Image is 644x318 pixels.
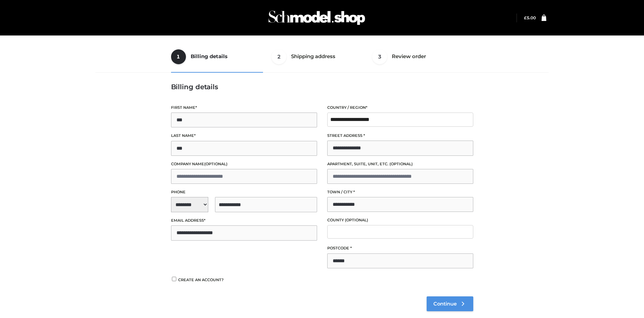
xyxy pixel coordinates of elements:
span: (optional) [204,162,228,166]
label: Town / City [327,189,473,195]
img: Schmodel Admin 964 [266,4,367,31]
label: County [327,217,473,223]
a: Continue [427,296,473,311]
label: First name [171,104,317,111]
label: Street address [327,132,473,139]
label: Apartment, suite, unit, etc. [327,161,473,167]
h3: Billing details [171,83,473,91]
input: Create an account? [171,277,177,281]
span: Continue [433,301,457,307]
span: £ [524,15,527,20]
span: (optional) [389,162,413,166]
label: Country / Region [327,104,473,111]
span: (optional) [345,218,368,222]
label: Phone [171,189,317,195]
label: Email address [171,217,317,224]
label: Last name [171,132,317,139]
a: £5.00 [524,15,536,20]
span: Create an account? [178,277,224,282]
label: Postcode [327,245,473,251]
bdi: 5.00 [524,15,536,20]
label: Company name [171,161,317,167]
